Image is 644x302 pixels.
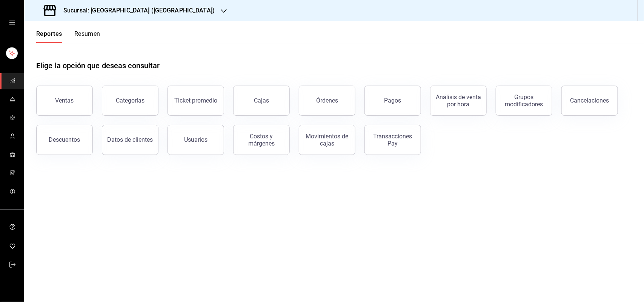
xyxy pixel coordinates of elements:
div: Categorías [116,97,144,104]
div: Datos de clientes [108,136,153,143]
div: Movimientos de cajas [304,133,350,147]
button: Reportes [36,30,62,43]
button: Pagos [364,86,421,116]
h1: Elige la opción que deseas consultar [36,60,160,71]
div: Órdenes [316,97,338,104]
h3: Sucursal: [GEOGRAPHIC_DATA] ([GEOGRAPHIC_DATA]) [57,6,215,15]
button: Ventas [36,86,93,116]
div: Cajas [254,97,269,104]
button: Órdenes [299,86,355,116]
button: Categorías [102,86,158,116]
button: Descuentos [36,125,93,155]
button: Usuarios [168,125,224,155]
div: Ticket promedio [174,97,217,104]
div: Ventas [55,97,74,104]
div: Grupos modificadores [501,94,547,108]
button: Cancelaciones [561,86,618,116]
div: navigation tabs [36,30,100,43]
button: open drawer [9,20,15,26]
button: Grupos modificadores [496,86,552,116]
button: Cajas [233,86,290,116]
button: Datos de clientes [102,125,158,155]
button: Análisis de venta por hora [430,86,487,116]
button: Movimientos de cajas [299,125,355,155]
button: Ticket promedio [168,86,224,116]
button: Resumen [74,30,100,43]
button: Transacciones Pay [364,125,421,155]
div: Cancelaciones [570,97,609,104]
div: Costos y márgenes [238,133,285,147]
div: Transacciones Pay [369,133,416,147]
div: Análisis de venta por hora [435,94,482,108]
div: Pagos [384,97,401,104]
div: Descuentos [49,136,80,143]
div: Usuarios [184,136,207,143]
button: Costos y márgenes [233,125,290,155]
